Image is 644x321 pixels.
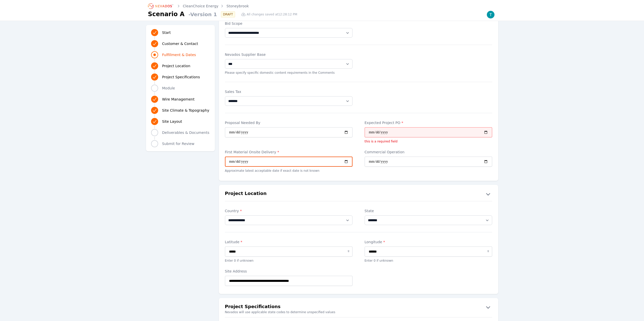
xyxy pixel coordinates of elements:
[365,150,492,155] label: Commercial Operation
[162,119,182,124] span: Site Layout
[148,10,185,18] h1: Scenario A
[225,190,267,198] h2: Project Location
[225,52,352,57] label: Nevados Supplier Base
[162,108,209,113] span: Site Climate & Topography
[225,21,352,26] label: Bid Scope
[183,4,219,9] a: CleanChoice Energy
[226,4,249,9] a: Stoneybrook
[365,120,492,125] label: Expected Project PO
[225,269,352,274] label: Site Address
[225,208,352,213] label: Country
[225,239,352,244] label: Latitude
[162,52,196,57] span: Fulfillment & Dates
[148,2,249,10] nav: Breadcrumb
[225,303,281,311] h2: Project Specifications
[219,310,498,314] small: Nevados will use applicable state codes to determine unspecified values
[225,169,352,173] p: Approximate latest acceptable date if exact date is not known
[225,89,352,94] label: Sales Tax
[219,190,498,198] button: Project Location
[162,130,210,135] span: Deliverables & Documents
[225,71,352,75] p: Please specify specific domestic content requirements in the Comments
[151,28,210,148] nav: Progress
[162,86,175,91] span: Module
[365,139,492,143] p: this is a required field
[219,303,498,311] button: Project Specifications
[162,75,200,80] span: Project Specifications
[247,12,297,16] span: All changes saved at 12:28:12 PM
[225,259,352,263] p: Enter 0 if unknown
[162,97,195,102] span: Wire Management
[162,30,171,35] span: Start
[221,11,235,17] div: DRAFT
[225,120,352,125] label: Proposal Needed By
[186,11,217,18] span: - Version 1
[162,63,191,68] span: Project Location
[365,239,492,244] label: Longitude
[162,41,198,46] span: Customer & Contact
[162,141,195,146] span: Submit for Review
[365,208,492,213] label: State
[487,11,495,19] img: Travis Atwater
[365,259,492,263] p: Enter 0 if unknown
[225,150,352,155] label: First Material Onsite Delivery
